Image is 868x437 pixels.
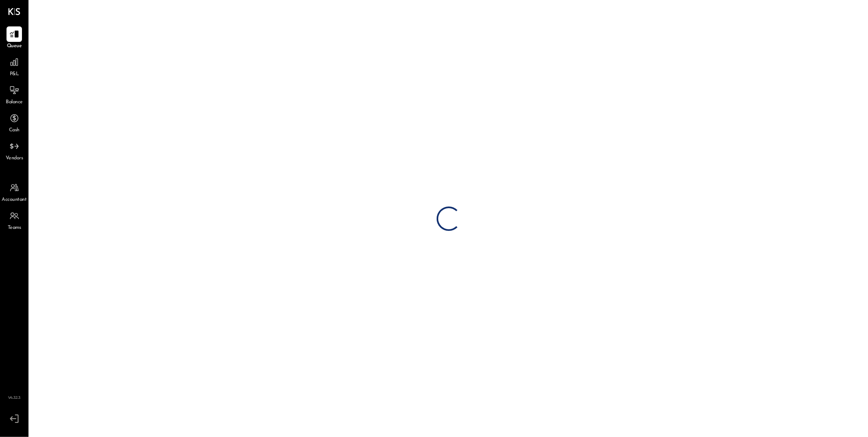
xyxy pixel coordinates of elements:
[0,54,28,78] a: P&L
[7,43,22,50] span: Queue
[0,111,28,134] a: Cash
[9,127,20,134] span: Cash
[0,180,28,204] a: Accountant
[6,99,23,106] span: Balance
[0,208,28,232] a: Teams
[0,83,28,106] a: Balance
[8,224,21,232] span: Teams
[6,155,23,162] span: Vendors
[10,71,19,78] span: P&L
[0,139,28,162] a: Vendors
[2,196,27,204] span: Accountant
[0,26,28,50] a: Queue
